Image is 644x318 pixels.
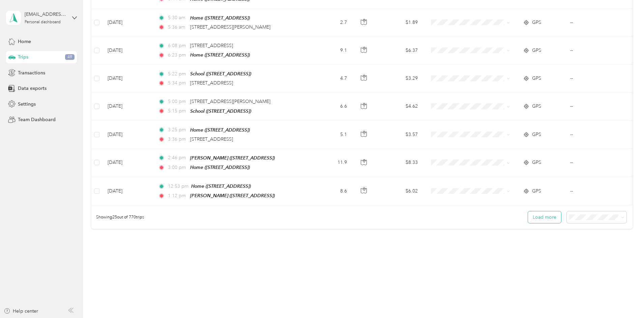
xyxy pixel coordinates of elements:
td: $6.02 [376,177,423,205]
button: Help center [4,308,38,315]
td: 8.6 [308,177,352,205]
td: -- [565,177,626,205]
td: [DATE] [102,177,153,205]
span: [STREET_ADDRESS][PERSON_NAME] [190,99,270,104]
span: [PERSON_NAME] ([STREET_ADDRESS]) [190,155,275,161]
span: GPS [532,75,541,82]
span: GPS [532,187,541,195]
span: 5:30 am [168,14,187,22]
span: School ([STREET_ADDRESS]) [190,108,251,114]
span: 6:23 pm [168,51,187,59]
td: $3.57 [376,121,423,149]
td: -- [565,65,626,93]
span: GPS [532,103,541,110]
span: [STREET_ADDRESS] [190,43,233,48]
td: $8.33 [376,149,423,177]
div: Personal dashboard [25,20,61,24]
td: 5.1 [308,121,352,149]
span: GPS [532,47,541,54]
span: [STREET_ADDRESS][PERSON_NAME] [190,24,270,30]
span: GPS [532,131,541,138]
span: Home ([STREET_ADDRESS]) [190,165,250,170]
span: 5:00 pm [168,98,187,105]
td: $1.89 [376,9,423,37]
span: Home ([STREET_ADDRESS]) [191,183,251,189]
span: 5:15 pm [168,107,187,115]
td: [DATE] [102,37,153,65]
span: 3:25 pm [168,126,187,134]
td: [DATE] [102,65,153,93]
span: 1:12 pm [168,192,187,200]
span: Home ([STREET_ADDRESS]) [190,52,250,58]
span: 3:00 pm [168,164,187,171]
span: 6:08 pm [168,42,187,49]
td: [DATE] [102,9,153,37]
span: 5:34 pm [168,79,187,87]
iframe: Everlance-gr Chat Button Frame [606,280,644,318]
span: Home ([STREET_ADDRESS]) [190,15,250,21]
span: Team Dashboard [18,116,56,123]
span: 12:53 pm [168,183,188,190]
td: 11.9 [308,149,352,177]
span: Data exports [18,85,47,92]
td: -- [565,37,626,65]
td: [DATE] [102,121,153,149]
span: 2:46 pm [168,154,187,162]
span: [STREET_ADDRESS] [190,80,233,86]
td: $4.62 [376,93,423,120]
span: Showing 25 out of 770 trips [91,214,144,220]
td: 4.7 [308,65,352,93]
td: $6.37 [376,37,423,65]
td: [DATE] [102,149,153,177]
span: Home [18,38,31,45]
div: [EMAIL_ADDRESS][DOMAIN_NAME] [25,11,67,18]
span: Home ([STREET_ADDRESS]) [190,127,250,133]
span: Transactions [18,69,45,76]
td: -- [565,121,626,149]
span: 5:22 pm [168,70,187,78]
td: -- [565,149,626,177]
td: $3.29 [376,65,423,93]
span: [STREET_ADDRESS] [190,136,233,142]
td: -- [565,93,626,120]
span: 3:36 pm [168,136,187,143]
td: [DATE] [102,93,153,120]
td: 9.1 [308,37,352,65]
span: 49 [65,54,75,60]
span: 5:36 am [168,24,187,31]
td: 6.6 [308,93,352,120]
span: Trips [18,54,28,61]
button: Load more [528,211,561,223]
td: -- [565,9,626,37]
span: GPS [532,19,541,26]
span: Settings [18,101,36,108]
td: 2.7 [308,9,352,37]
span: [PERSON_NAME] ([STREET_ADDRESS]) [190,193,275,198]
span: GPS [532,159,541,166]
span: School ([STREET_ADDRESS]) [190,71,251,76]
